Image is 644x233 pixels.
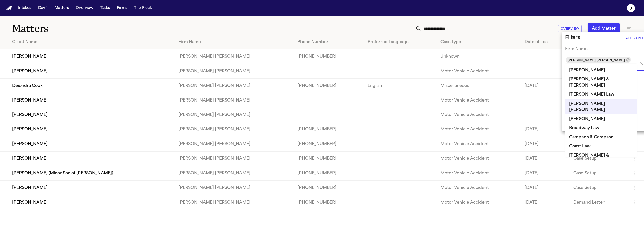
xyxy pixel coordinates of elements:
li: [PERSON_NAME] Law [565,90,637,99]
li: Coast Law [565,142,637,151]
li: [PERSON_NAME] [565,66,637,75]
li: Campson & Campson [565,133,637,142]
li: [PERSON_NAME] [565,114,637,124]
h2: Filters [565,34,580,42]
li: [PERSON_NAME] [PERSON_NAME] [565,99,637,114]
div: [PERSON_NAME] [PERSON_NAME] [566,57,631,63]
li: [PERSON_NAME] & [PERSON_NAME] [565,151,637,166]
span: [PERSON_NAME] [PERSON_NAME] [566,57,627,63]
h3: Firm Name [565,46,588,52]
li: [PERSON_NAME] & [PERSON_NAME] [565,75,637,90]
li: Broadway Law [565,124,637,133]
